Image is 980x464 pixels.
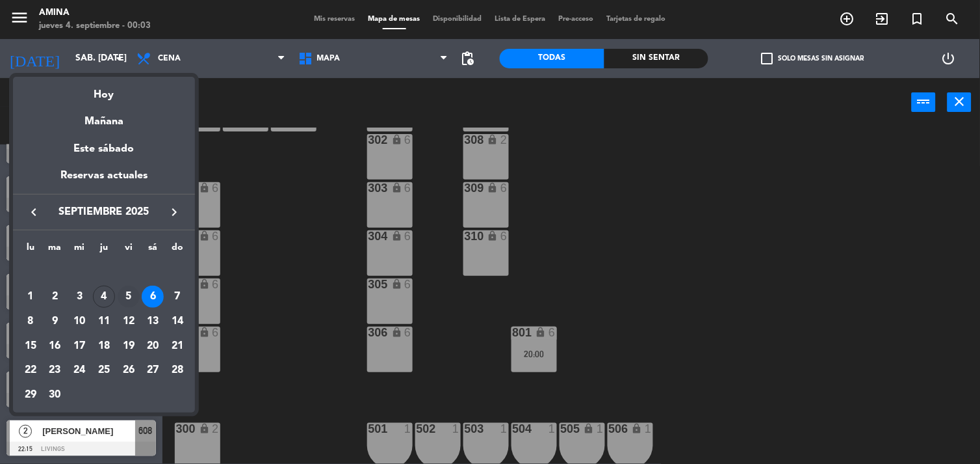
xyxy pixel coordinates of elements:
div: 21 [166,335,188,357]
th: miércoles [67,240,92,260]
div: 22 [19,359,42,381]
td: 26 de septiembre de 2025 [116,358,141,383]
td: 13 de septiembre de 2025 [141,309,166,334]
div: 11 [93,310,115,333]
td: 21 de septiembre de 2025 [165,334,190,359]
div: 1 [19,286,42,308]
th: viernes [116,240,141,260]
div: Reservas actuales [13,167,195,194]
div: 24 [68,359,90,381]
button: keyboard_arrow_left [22,204,45,221]
div: 16 [44,335,66,357]
th: sábado [141,240,166,260]
div: 29 [19,384,42,406]
div: 15 [19,335,42,357]
td: 15 de septiembre de 2025 [18,334,43,359]
div: 17 [68,335,90,357]
div: Este sábado [13,131,195,167]
td: 8 de septiembre de 2025 [18,309,43,334]
th: martes [43,240,68,260]
td: 20 de septiembre de 2025 [141,334,166,359]
div: 10 [68,310,90,333]
div: 25 [93,359,115,381]
td: 28 de septiembre de 2025 [165,358,190,383]
i: keyboard_arrow_left [26,204,42,220]
div: 12 [118,310,140,333]
td: 4 de septiembre de 2025 [92,284,116,309]
th: domingo [165,240,190,260]
th: lunes [18,240,43,260]
td: 25 de septiembre de 2025 [92,358,116,383]
td: 23 de septiembre de 2025 [43,358,68,383]
div: 7 [166,286,188,308]
div: 2 [44,286,66,308]
div: 13 [142,310,164,333]
td: 7 de septiembre de 2025 [165,284,190,309]
div: 23 [44,359,66,381]
div: 30 [44,384,66,406]
div: 5 [118,286,140,308]
td: 1 de septiembre de 2025 [18,284,43,309]
td: SEP. [18,260,190,285]
th: jueves [92,240,116,260]
div: 19 [118,335,140,357]
td: 27 de septiembre de 2025 [141,358,166,383]
td: 9 de septiembre de 2025 [43,309,68,334]
td: 22 de septiembre de 2025 [18,358,43,383]
div: Mañana [13,103,195,130]
div: 8 [19,310,42,333]
div: Hoy [13,77,195,103]
div: 27 [142,359,164,381]
td: 10 de septiembre de 2025 [67,309,92,334]
td: 19 de septiembre de 2025 [116,334,141,359]
div: 20 [142,335,164,357]
div: 26 [118,359,140,381]
td: 12 de septiembre de 2025 [116,309,141,334]
td: 5 de septiembre de 2025 [116,284,141,309]
td: 18 de septiembre de 2025 [92,334,116,359]
td: 11 de septiembre de 2025 [92,309,116,334]
div: 18 [93,335,115,357]
div: 14 [166,310,188,333]
button: keyboard_arrow_right [162,204,186,221]
td: 3 de septiembre de 2025 [67,284,92,309]
td: 24 de septiembre de 2025 [67,358,92,383]
td: 14 de septiembre de 2025 [165,309,190,334]
td: 16 de septiembre de 2025 [43,334,68,359]
div: 9 [44,310,66,333]
div: 4 [93,286,115,308]
td: 29 de septiembre de 2025 [18,383,43,407]
div: 3 [68,286,90,308]
div: 28 [166,359,188,381]
td: 17 de septiembre de 2025 [67,334,92,359]
td: 30 de septiembre de 2025 [43,383,68,407]
td: 6 de septiembre de 2025 [141,284,166,309]
div: 6 [142,286,164,308]
i: keyboard_arrow_right [166,204,182,220]
span: septiembre 2025 [45,204,162,221]
td: 2 de septiembre de 2025 [43,284,68,309]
